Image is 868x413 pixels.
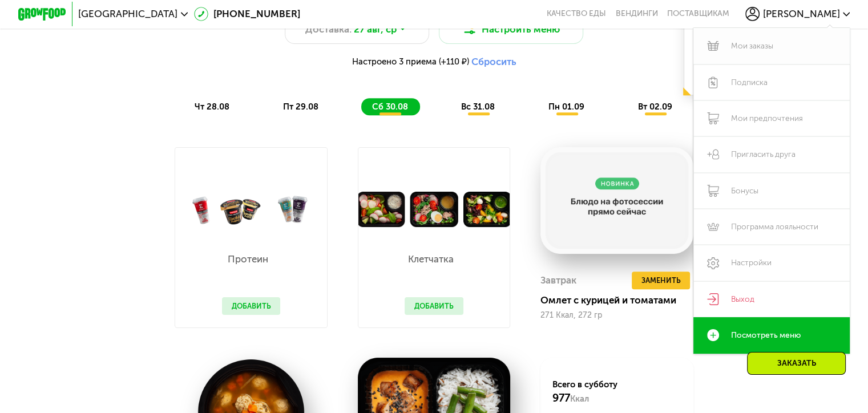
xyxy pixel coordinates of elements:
span: [PERSON_NAME] [762,9,839,19]
span: Доставка: [305,22,352,37]
span: Заменить [641,274,680,286]
div: поставщикам [667,9,729,19]
span: 977 [552,391,570,404]
span: Настроено 3 приема (+110 ₽) [352,58,469,66]
a: Пригласить друга [693,136,850,172]
button: Сбросить [471,56,516,68]
span: чт 28.08 [195,102,229,112]
div: Заказать [747,352,846,375]
span: Ккал [570,394,589,404]
button: Добавить [405,297,463,315]
p: Протеин [222,254,275,264]
a: [PHONE_NUMBER] [194,7,300,21]
div: Омлет с курицей и томатами [540,294,703,306]
div: Завтрак [540,272,576,290]
a: Посмотреть меню [693,317,850,353]
button: Настроить меню [439,15,584,44]
a: Мои предпочтения [693,100,850,136]
a: Выход [693,281,850,317]
span: пн 01.09 [548,102,584,112]
a: Бонусы [693,173,850,209]
div: Всего в субботу [552,379,681,405]
span: [GEOGRAPHIC_DATA] [78,9,177,19]
button: Заменить [632,272,691,290]
a: Программа лояльности [693,209,850,245]
span: 27 авг, ср [354,22,397,37]
span: сб 30.08 [372,102,408,112]
a: Настройки [693,245,850,281]
a: Подписка [693,64,850,100]
p: Клетчатка [405,254,458,264]
button: Добавить [222,297,281,315]
span: вс 31.08 [461,102,495,112]
span: вт 02.09 [638,102,672,112]
div: 271 Ккал, 272 гр [540,311,693,320]
a: Вендинги [615,9,657,19]
span: пт 29.08 [283,102,318,112]
a: Мои заказы [693,28,850,64]
a: Качество еды [547,9,606,19]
